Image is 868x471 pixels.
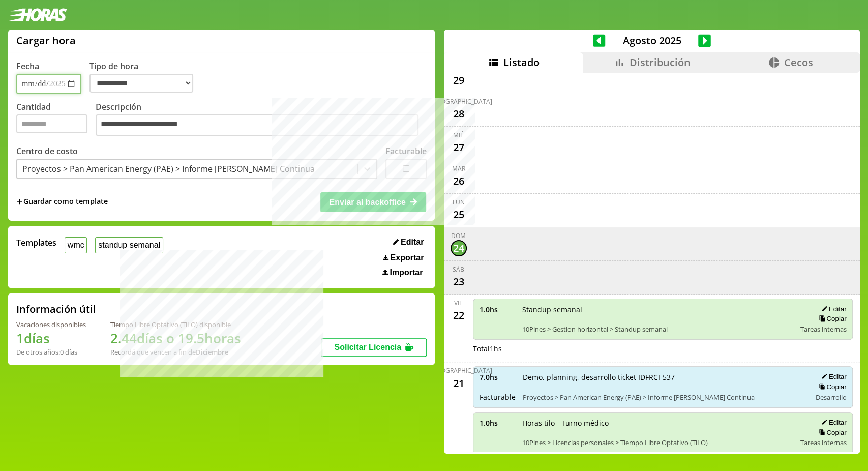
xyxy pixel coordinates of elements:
[329,198,405,207] span: Enviar al backoffice
[522,418,793,428] span: Horas tilo - Turno médico
[65,237,87,253] button: wmc
[425,366,492,375] div: [DEMOGRAPHIC_DATA]
[630,55,691,69] span: Distribución
[480,305,515,314] span: 1.0 hs
[380,253,427,263] button: Exportar
[480,372,516,382] span: 7.0 hs
[16,196,108,208] span: +Guardar como template
[320,192,426,212] button: Enviar al backoffice
[96,101,427,138] label: Descripción
[95,237,163,253] button: standup semanal
[16,320,86,329] div: Vacaciones disponibles
[784,55,813,69] span: Cecos
[89,61,201,94] label: Tipo de hora
[815,393,846,402] span: Desarrollo
[818,305,846,313] button: Editar
[818,372,846,381] button: Editar
[334,343,401,351] span: Solicitar Licencia
[451,375,467,391] div: 21
[16,347,86,357] div: De otros años: 0 días
[16,302,96,316] h2: Información útil
[110,320,241,329] div: Tiempo Libre Optativo (TiLO) disponible
[522,305,793,314] span: Standup semanal
[390,237,427,247] button: Editar
[390,253,424,262] span: Exportar
[451,72,467,89] div: 29
[16,101,96,138] label: Cantidad
[8,8,67,21] img: logotipo
[16,237,56,248] span: Templates
[451,231,466,240] div: dom
[452,164,465,173] div: mar
[480,392,516,402] span: Facturable
[96,114,418,136] textarea: Descripción
[110,347,241,357] div: Recordá que vencen a fin de
[453,265,464,274] div: sáb
[605,34,698,47] span: Agosto 2025
[800,325,846,334] span: Tareas internas
[522,438,793,447] span: 10Pines > Licencias personales > Tiempo Libre Optativo (TiLO)
[503,55,540,69] span: Listado
[16,114,87,133] input: Cantidad
[89,74,193,93] select: Tipo de hora
[16,196,22,208] span: +
[451,240,467,256] div: 24
[321,338,427,357] button: Solicitar Licencia
[818,418,846,427] button: Editar
[451,207,467,223] div: 25
[451,274,467,290] div: 23
[196,347,228,357] b: Diciembre
[816,382,846,391] button: Copiar
[16,329,86,347] h1: 1 días
[16,145,78,157] label: Centro de costo
[480,418,515,428] span: 1.0 hs
[451,139,467,156] div: 27
[800,438,846,447] span: Tareas internas
[473,344,853,354] div: Total 1 hs
[390,268,423,277] span: Importar
[451,173,467,189] div: 26
[451,307,467,323] div: 22
[451,106,467,122] div: 28
[523,393,804,402] span: Proyectos > Pan American Energy (PAE) > Informe [PERSON_NAME] Continua
[16,61,39,72] label: Fecha
[522,325,793,334] span: 10Pines > Gestion horizontal > Standup semanal
[454,299,463,307] div: vie
[523,372,804,382] span: Demo, planning, desarrollo ticket IDFRCI-537
[453,131,464,139] div: mié
[444,73,860,452] div: scrollable content
[425,97,492,106] div: [DEMOGRAPHIC_DATA]
[401,238,424,247] span: Editar
[22,163,315,174] div: Proyectos > Pan American Energy (PAE) > Informe [PERSON_NAME] Continua
[16,34,76,47] h1: Cargar hora
[385,145,427,157] label: Facturable
[110,329,241,347] h1: 2.44 días o 19.5 horas
[453,198,465,207] div: lun
[816,428,846,437] button: Copiar
[816,314,846,323] button: Copiar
